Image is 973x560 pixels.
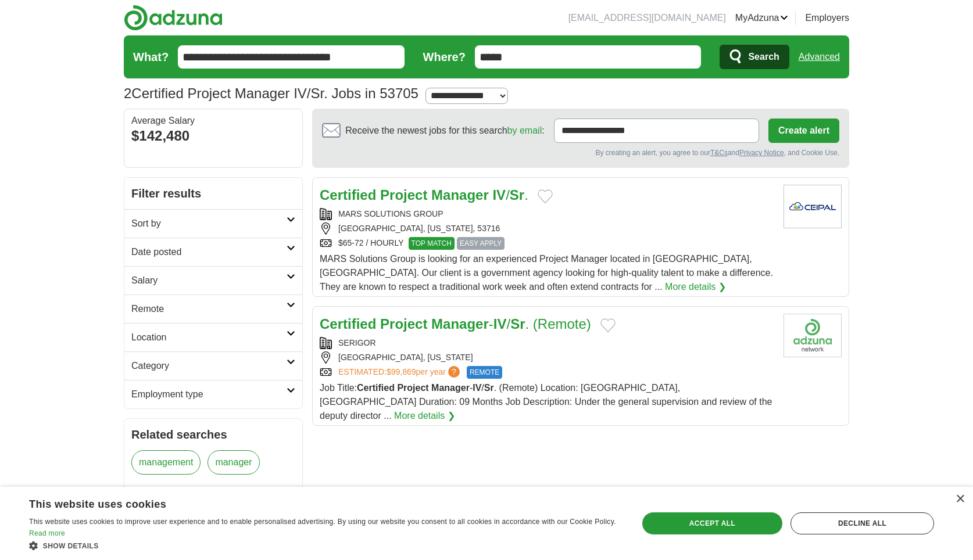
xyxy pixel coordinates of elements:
img: Adzuna logo [124,5,223,31]
a: manager [208,450,259,475]
span: Search [748,45,779,69]
h2: Employment type [131,387,287,401]
span: 2 [124,83,131,104]
strong: Certified [357,383,395,393]
a: Sort by [124,209,302,238]
a: Location [124,323,302,351]
div: $142,480 [131,125,295,146]
h2: Salary [131,274,287,288]
div: MARS SOLUTIONS GROUP [320,208,774,220]
div: $65-72 / HOURLY [320,237,774,250]
div: [GEOGRAPHIC_DATA], [US_STATE], 53716 [320,222,774,235]
span: ? [448,366,460,378]
a: Employers [805,11,849,25]
img: Company logo [784,314,842,357]
div: Average Salary [131,116,295,125]
h2: Related searches [131,426,295,443]
button: Add to favorite jobs [538,189,553,203]
h2: Filter results [124,178,302,209]
h2: Remote [131,302,287,316]
strong: Project [380,316,427,332]
strong: Certified [320,316,376,332]
div: [GEOGRAPHIC_DATA], [US_STATE] [320,351,774,364]
h1: Certified Project Manager IV/Sr. Jobs in 53705 [124,85,418,101]
a: ESTIMATED:$99,869per year? [338,366,462,379]
span: This website uses cookies to improve user experience and to enable personalised advertising. By u... [29,518,616,526]
a: Certified Project Manager-IV/Sr. (Remote) [320,316,591,332]
div: SERIGOR [320,337,774,349]
a: More details ❯ [665,280,726,294]
img: Company logo [784,185,842,228]
span: EASY APPLY [457,237,505,250]
label: What? [133,48,169,66]
a: Read more, opens a new window [29,529,65,537]
span: TOP MATCH [409,237,455,250]
a: management [131,450,201,475]
button: Create alert [768,119,839,143]
strong: Project [397,383,428,393]
span: $99,869 [387,367,416,376]
a: Certified Project Manager IV/Sr. [320,187,528,203]
a: MyAdzuna [735,11,789,25]
button: Search [720,45,789,69]
span: Receive the newest jobs for this search : [345,124,544,138]
h2: Sort by [131,217,287,231]
a: More details ❯ [394,409,455,423]
a: Date posted [124,238,302,266]
strong: Manager [431,383,470,393]
a: Employment type [124,380,302,408]
strong: Project [380,187,427,203]
div: Decline all [790,512,934,534]
div: This website uses cookies [29,494,591,511]
span: Job Title: - / . (Remote) Location: [GEOGRAPHIC_DATA], [GEOGRAPHIC_DATA] Duration: 09 Months Job ... [320,383,772,421]
strong: Manager [431,187,489,203]
a: Remote [124,295,302,323]
label: Where? [423,48,466,66]
a: by email [507,125,542,135]
strong: Sr [510,316,525,332]
strong: Manager [431,316,489,332]
li: [EMAIL_ADDRESS][DOMAIN_NAME] [568,11,726,25]
h2: Location [131,331,287,344]
a: Advanced [799,45,840,69]
strong: Sr [484,383,494,393]
span: Show details [43,542,99,550]
div: Show details [29,540,620,551]
div: Accept all [642,512,782,534]
button: Add to favorite jobs [600,318,616,332]
div: Close [956,495,964,504]
a: Privacy Notice [739,149,784,157]
strong: IV [473,383,481,393]
h2: Category [131,359,287,373]
span: MARS Solutions Group is looking for an experienced Project Manager located in [GEOGRAPHIC_DATA], ... [320,254,773,292]
a: Category [124,351,302,380]
strong: IV [492,187,506,203]
strong: IV [493,316,507,332]
strong: Certified [320,187,376,203]
a: Salary [124,266,302,295]
div: By creating an alert, you agree to our and , and Cookie Use. [322,148,839,158]
span: REMOTE [467,366,502,379]
strong: Sr [510,187,524,203]
h2: Date posted [131,245,287,259]
a: T&Cs [710,149,728,157]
